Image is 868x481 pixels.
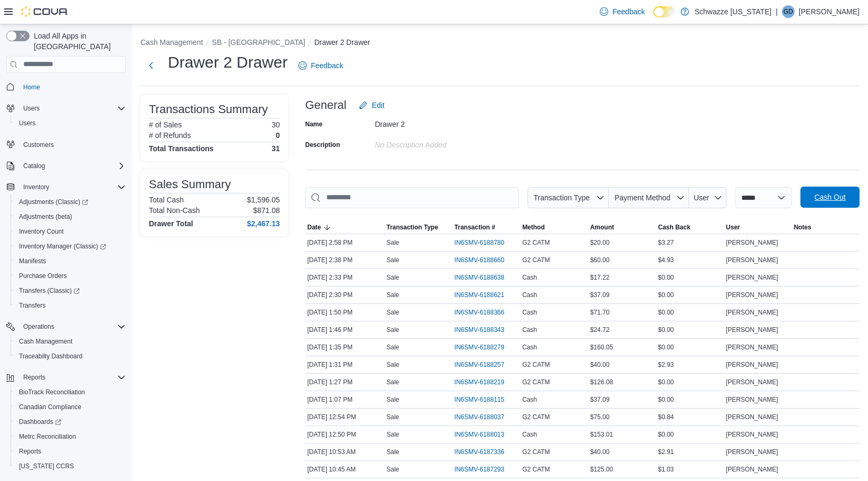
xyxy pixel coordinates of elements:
[140,55,162,76] button: Next
[30,31,126,52] span: Load All Apps in [GEOGRAPHIC_DATA]
[455,341,515,354] button: IN6SMV-6188279
[522,238,550,247] span: G2 CATM
[19,257,46,265] span: Manifests
[19,198,88,206] span: Adjustments (Classic)
[689,187,727,208] button: User
[455,446,515,458] button: IN6SMV-6187336
[726,448,778,456] span: [PERSON_NAME]
[782,5,795,18] div: Gabby Doyle
[19,138,58,151] a: Customers
[19,160,49,172] button: Catalog
[19,160,126,172] span: Catalog
[386,360,399,369] p: Sale
[15,430,126,443] span: Metrc Reconciliation
[23,83,40,91] span: Home
[15,255,50,267] a: Manifests
[19,102,126,115] span: Users
[590,395,610,404] span: $37.09
[247,219,280,228] h4: $2,467.13
[19,320,59,333] button: Operations
[455,358,515,371] button: IN6SMV-6188257
[149,178,231,191] h3: Sales Summary
[656,306,724,319] div: $0.00
[522,430,537,439] span: Cash
[799,5,860,18] p: [PERSON_NAME]
[522,395,537,404] span: Cash
[455,393,515,406] button: IN6SMV-6188115
[656,358,724,371] div: $2.93
[609,187,689,208] button: Payment Method
[305,428,384,441] div: [DATE] 12:50 PM
[149,206,200,215] h6: Total Non-Cash
[372,100,384,110] span: Edit
[455,413,505,421] span: IN6SMV-6188037
[386,343,399,351] p: Sale
[2,370,130,385] button: Reports
[314,38,370,47] button: Drawer 2 Drawer
[15,401,86,413] a: Canadian Compliance
[653,17,654,18] span: Dark Mode
[386,413,399,421] p: Sale
[15,270,126,282] span: Purchase Orders
[23,322,54,331] span: Operations
[455,430,505,439] span: IN6SMV-6188013
[19,388,85,396] span: BioTrack Reconciliation
[305,236,384,249] div: [DATE] 2:58 PM
[455,306,515,319] button: IN6SMV-6188366
[455,448,505,456] span: IN6SMV-6187336
[656,341,724,354] div: $0.00
[19,227,64,236] span: Inventory Count
[294,55,347,76] a: Feedback
[15,240,110,253] a: Inventory Manager (Classic)
[15,225,126,238] span: Inventory Count
[726,326,778,334] span: [PERSON_NAME]
[455,236,515,249] button: IN6SMV-6188780
[355,95,389,116] button: Edit
[15,430,80,443] a: Metrc Reconciliation
[455,343,505,351] span: IN6SMV-6188279
[23,104,40,113] span: Users
[11,444,130,459] button: Reports
[19,286,80,295] span: Transfers (Classic)
[522,343,537,351] span: Cash
[15,284,126,297] span: Transfers (Classic)
[455,411,515,423] button: IN6SMV-6188037
[2,180,130,195] button: Inventory
[19,181,126,193] span: Inventory
[455,463,515,476] button: IN6SMV-6187293
[814,192,845,202] span: Cash Out
[15,196,126,208] span: Adjustments (Classic)
[15,117,126,129] span: Users
[455,428,515,441] button: IN6SMV-6188013
[11,254,130,269] button: Manifests
[533,193,590,202] span: Transaction Type
[19,403,81,411] span: Canadian Compliance
[455,378,505,386] span: IN6SMV-6188219
[384,221,452,234] button: Transaction Type
[11,334,130,349] button: Cash Management
[588,221,656,234] button: Amount
[656,428,724,441] div: $0.00
[522,413,550,421] span: G2 CATM
[271,121,280,129] p: 30
[455,273,505,282] span: IN6SMV-6188638
[305,99,346,112] h3: General
[253,206,280,215] p: $871.08
[386,256,399,264] p: Sale
[15,255,126,267] span: Manifests
[19,301,45,310] span: Transfers
[2,319,130,334] button: Operations
[305,463,384,476] div: [DATE] 10:45 AM
[726,273,778,282] span: [PERSON_NAME]
[19,337,72,346] span: Cash Management
[455,395,505,404] span: IN6SMV-6188115
[656,271,724,284] div: $0.00
[527,187,609,208] button: Transaction Type
[386,378,399,386] p: Sale
[455,238,505,247] span: IN6SMV-6188780
[656,236,724,249] div: $3.27
[726,343,778,351] span: [PERSON_NAME]
[2,159,130,173] button: Catalog
[271,144,280,153] h4: 31
[455,271,515,284] button: IN6SMV-6188638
